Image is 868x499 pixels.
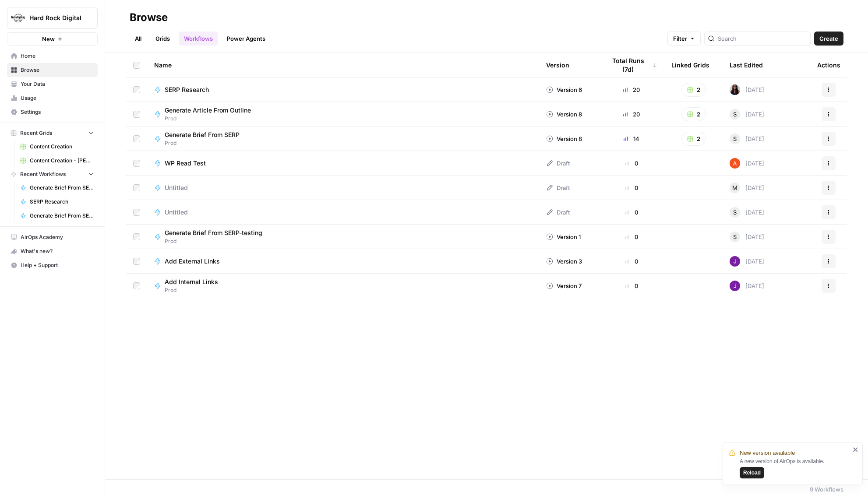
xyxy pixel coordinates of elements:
[740,457,850,478] div: A new version of AirOps is available.
[546,183,570,192] div: Draft
[817,53,840,77] div: Actions
[30,143,94,151] span: Content Creation
[30,212,94,220] span: Generate Brief From SERP
[733,134,737,143] span: S
[165,183,188,192] span: Untitled
[7,244,98,258] button: What's new?
[681,132,706,146] button: 2
[165,159,206,168] span: WP Read Test
[546,53,569,77] div: Version
[810,485,843,494] div: 9 Workflows
[7,168,98,181] button: Recent Workflows
[154,228,532,245] a: Generate Brief From SERP-testingProd
[546,134,582,143] div: Version 8
[150,32,175,46] a: Grids
[733,232,737,241] span: S
[7,7,98,29] button: Workspace: Hard Rock Digital
[16,181,98,195] a: Generate Brief From SERP-testing
[21,66,94,74] span: Browse
[606,208,657,217] div: 0
[730,84,764,95] div: [DATE]
[853,446,859,453] button: close
[16,195,98,209] a: SERP Research
[730,109,764,119] div: [DATE]
[7,49,98,63] a: Home
[42,35,55,43] span: New
[165,106,251,115] span: Generate Article From Outline
[730,158,764,169] div: [DATE]
[165,139,247,147] span: Prod
[606,183,657,192] div: 0
[154,106,532,123] a: Generate Article From OutlineProd
[165,130,240,139] span: Generate Brief From SERP
[165,257,220,266] span: Add External Links
[7,230,98,244] a: AirOps Academy
[681,83,706,97] button: 2
[130,32,147,46] a: All
[733,110,737,119] span: S
[7,77,98,91] a: Your Data
[7,32,98,46] button: New
[7,105,98,119] a: Settings
[165,237,269,245] span: Prod
[179,32,218,46] a: Workflows
[606,232,657,241] div: 0
[154,53,532,77] div: Name
[165,228,262,237] span: Generate Brief From SERP-testing
[730,207,764,218] div: [DATE]
[732,183,737,192] span: M
[154,159,532,168] a: WP Read Test
[7,127,98,140] button: Recent Grids
[154,257,532,266] a: Add External Links
[154,183,532,192] a: Untitled
[222,32,271,46] a: Power Agents
[165,286,225,294] span: Prod
[16,209,98,223] a: Generate Brief From SERP
[7,91,98,105] a: Usage
[606,159,657,168] div: 0
[814,32,843,46] button: Create
[154,130,532,147] a: Generate Brief From SERPProd
[681,107,706,121] button: 2
[730,84,740,95] img: rox323kbkgutb4wcij4krxobkpon
[606,85,657,94] div: 20
[730,232,764,242] div: [DATE]
[546,232,581,241] div: Version 1
[21,261,94,269] span: Help + Support
[606,281,657,290] div: 0
[165,208,188,217] span: Untitled
[10,10,26,26] img: Hard Rock Digital Logo
[546,208,570,217] div: Draft
[21,80,94,88] span: Your Data
[165,85,209,94] span: SERP Research
[730,53,763,77] div: Last Edited
[154,208,532,217] a: Untitled
[730,281,740,291] img: nj1ssy6o3lyd6ijko0eoja4aphzn
[21,108,94,116] span: Settings
[21,94,94,102] span: Usage
[165,115,258,123] span: Prod
[30,157,94,165] span: Content Creation - [PERSON_NAME]
[743,469,761,477] span: Reload
[740,467,764,478] button: Reload
[730,256,740,267] img: nj1ssy6o3lyd6ijko0eoja4aphzn
[740,449,795,457] span: New version available
[154,85,532,94] a: SERP Research
[7,63,98,77] a: Browse
[16,154,98,168] a: Content Creation - [PERSON_NAME]
[730,134,764,144] div: [DATE]
[21,233,94,241] span: AirOps Academy
[20,129,52,137] span: Recent Grids
[7,258,98,272] button: Help + Support
[730,281,764,291] div: [DATE]
[20,170,66,178] span: Recent Workflows
[546,110,582,119] div: Version 8
[16,140,98,154] a: Content Creation
[730,183,764,193] div: [DATE]
[546,257,582,266] div: Version 3
[130,11,168,25] div: Browse
[7,245,97,258] div: What's new?
[819,34,838,43] span: Create
[671,53,709,77] div: Linked Grids
[606,134,657,143] div: 14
